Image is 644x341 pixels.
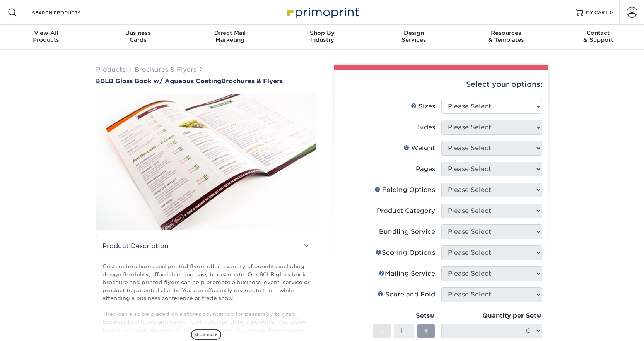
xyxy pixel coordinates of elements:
[610,10,613,15] span: 0
[184,29,276,36] span: Direct Mail
[92,29,184,43] div: Cards
[552,25,644,50] a: Contact& Support
[96,86,316,238] img: 80LB Gloss Book<br/>w/ Aqueous Coating 01
[368,25,460,50] a: DesignServices
[379,269,435,278] div: Mailing Service
[377,206,435,216] div: Product Category
[460,29,552,43] div: & Templates
[31,8,107,17] input: SEARCH PRODUCTS.....
[374,185,435,195] div: Folding Options
[276,29,368,43] div: Industry
[418,123,435,132] div: Sides
[340,70,542,99] div: Select your options:
[376,248,435,257] div: Scoring Options
[378,290,435,299] div: Score and Fold
[96,77,221,85] span: 80LB Gloss Book w/ Aqueous Coating
[96,236,316,256] h2: Product Description
[184,25,276,50] a: Direct MailMarketing
[460,25,552,50] a: Resources& Templates
[411,102,435,111] div: Sizes
[441,311,542,320] div: Quantity per Set
[403,144,435,153] div: Weight
[373,311,435,320] div: Sets
[460,29,552,36] span: Resources
[276,25,368,50] a: Shop ByIndustry
[552,29,644,43] div: & Support
[96,66,125,73] a: Products
[424,325,429,337] span: +
[96,77,316,85] h1: Brochures & Flyers
[368,29,460,43] div: Services
[135,66,196,73] a: Brochures & Flyers
[184,29,276,43] div: Marketing
[586,9,608,16] span: MY CART
[552,29,644,36] span: Contact
[380,325,384,337] span: -
[276,29,368,36] span: Shop By
[379,227,435,236] div: Bundling Service
[92,29,184,36] span: Business
[96,77,316,85] a: 80LB Gloss Book w/ Aqueous CoatingBrochures & Flyers
[92,25,184,50] a: BusinessCards
[368,29,460,36] span: Design
[191,329,221,340] span: show more
[284,4,361,21] img: Primoprint
[416,165,435,174] div: Pages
